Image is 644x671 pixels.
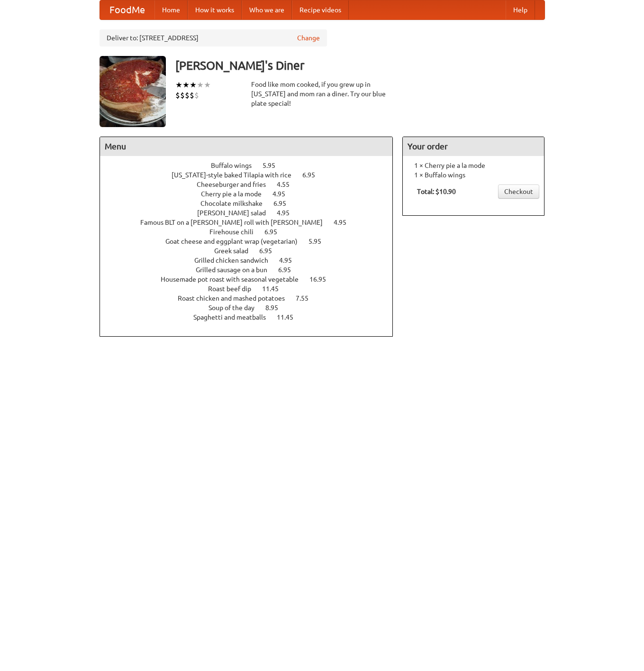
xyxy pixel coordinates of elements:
[408,161,539,170] li: 1 × Cherry pie a la mode
[193,313,311,321] a: Spaghetti and meatballs 11.45
[182,80,190,90] li: ★
[100,56,166,127] img: angular.jpg
[292,0,349,19] a: Recipe videos
[194,90,199,101] li: $
[265,304,288,312] span: 8.95
[178,294,294,302] span: Roast chicken and mashed potatoes
[209,228,263,236] span: Firehouse chili
[188,0,242,19] a: How it works
[197,181,275,188] span: Cheeseburger and fries
[161,276,308,283] span: Housemade pot roast with seasonal vegetable
[308,238,331,245] span: 5.95
[196,266,308,274] a: Grilled sausage on a bun 6.95
[403,137,544,156] h4: Your order
[194,257,309,264] a: Grilled chicken sandwich 4.95
[197,209,307,217] a: [PERSON_NAME] salad 4.95
[263,162,285,169] span: 5.95
[194,257,278,264] span: Grilled chicken sandwich
[262,285,288,293] span: 11.45
[278,266,300,274] span: 6.95
[178,294,326,302] a: Roast chicken and mashed potatoes 7.55
[214,247,290,255] a: Greek salad 6.95
[302,171,325,179] span: 6.95
[208,285,261,293] span: Roast beef dip
[172,171,333,179] a: [US_STATE]-style baked Tilapia with rice 6.95
[161,276,344,283] a: Housemade pot roast with seasonal vegetable 16.95
[100,137,393,156] h4: Menu
[204,80,211,90] li: ★
[197,209,275,217] span: [PERSON_NAME] salad
[190,90,194,101] li: $
[309,276,336,283] span: 16.95
[277,181,299,188] span: 4.55
[277,209,299,217] span: 4.95
[197,80,204,90] li: ★
[251,80,393,108] div: Food like mom cooked, if you grew up in [US_STATE] and mom ran a diner. Try our blue plate special!
[296,294,318,302] span: 7.55
[408,170,539,180] li: 1 × Buffalo wings
[209,304,264,312] span: Soup of the day
[200,200,272,207] span: Chocolate milkshake
[272,190,295,198] span: 4.95
[100,0,154,19] a: FoodMe
[175,56,545,75] h3: [PERSON_NAME]'s Diner
[140,219,332,226] span: Famous BLT on a [PERSON_NAME] roll with [PERSON_NAME]
[201,190,271,198] span: Cherry pie a la mode
[297,33,320,43] a: Change
[208,285,296,293] a: Roast beef dip 11.45
[185,90,190,101] li: $
[165,238,307,245] span: Goat cheese and eggplant wrap (vegetarian)
[211,162,261,169] span: Buffalo wings
[214,247,258,255] span: Greek salad
[277,313,303,321] span: 11.45
[154,0,188,19] a: Home
[193,313,275,321] span: Spaghetti and meatballs
[417,188,456,195] b: Total: $10.90
[172,171,301,179] span: [US_STATE]-style baked Tilapia with rice
[100,29,327,46] div: Deliver to: [STREET_ADDRESS]
[209,228,295,236] a: Firehouse chili 6.95
[506,0,535,19] a: Help
[175,80,182,90] li: ★
[196,266,277,274] span: Grilled sausage on a bun
[209,304,296,312] a: Soup of the day 8.95
[140,219,364,226] a: Famous BLT on a [PERSON_NAME] roll with [PERSON_NAME] 4.95
[264,228,287,236] span: 6.95
[200,200,304,207] a: Chocolate milkshake 6.95
[334,219,356,226] span: 4.95
[190,80,197,90] li: ★
[259,247,281,255] span: 6.95
[197,181,307,188] a: Cheeseburger and fries 4.55
[279,257,301,264] span: 4.95
[201,190,303,198] a: Cherry pie a la mode 4.95
[242,0,292,19] a: Who we are
[180,90,185,101] li: $
[498,184,539,199] a: Checkout
[273,200,296,207] span: 6.95
[211,162,293,169] a: Buffalo wings 5.95
[175,90,180,101] li: $
[165,238,339,245] a: Goat cheese and eggplant wrap (vegetarian) 5.95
